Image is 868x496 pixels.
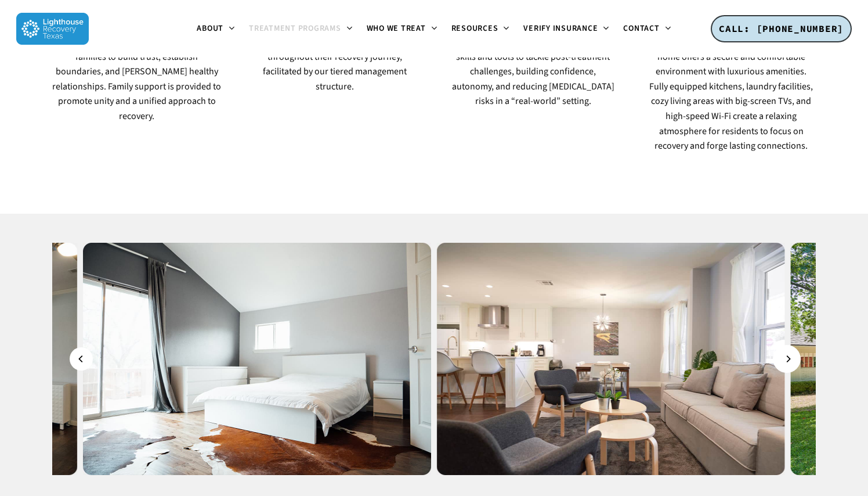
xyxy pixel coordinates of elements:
a: Treatment Programs [242,24,360,34]
span: Resources [451,23,498,34]
span: Contact [623,23,659,34]
span: CALL: [PHONE_NUMBER] [719,23,844,34]
a: Who We Treat [360,24,444,34]
a: Resources [444,24,517,34]
img: Lighthouse Recovery Texas [16,13,89,45]
a: Contact [616,24,678,34]
a: Verify Insurance [516,24,616,34]
button: Previous [70,347,93,371]
span: Verify Insurance [523,23,598,34]
span: Who We Treat [367,23,426,34]
a: CALL: [PHONE_NUMBER] [711,15,852,43]
img: soberlivingdallas-4 [437,243,785,475]
span: About [197,23,223,34]
button: Next [775,347,798,371]
img: soberlivingdallas-1 [83,243,431,475]
a: About [190,24,242,34]
span: Treatment Programs [249,23,341,34]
